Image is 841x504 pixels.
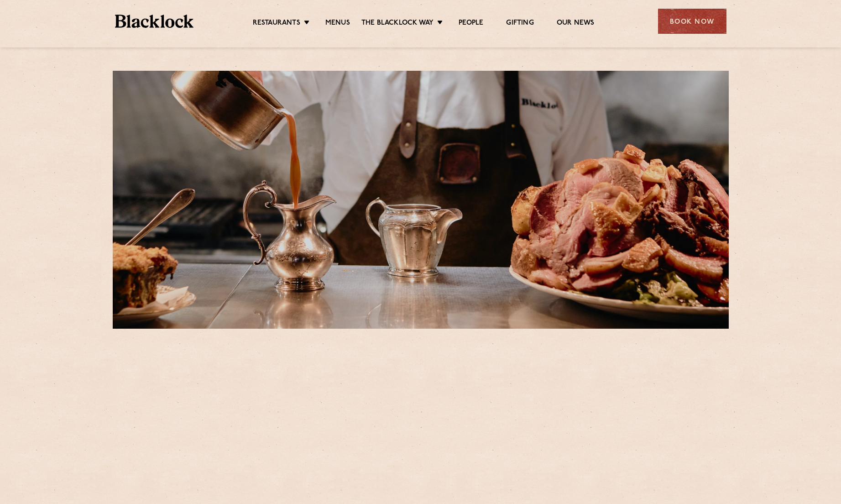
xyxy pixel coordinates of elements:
[253,19,300,29] a: Restaurants
[459,19,483,29] a: People
[506,19,533,29] a: Gifting
[557,19,595,29] a: Our News
[361,19,434,29] a: The Blacklock Way
[658,9,726,34] div: Book Now
[325,19,350,29] a: Menus
[115,15,194,28] img: BL_Textured_Logo-footer-cropped.svg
